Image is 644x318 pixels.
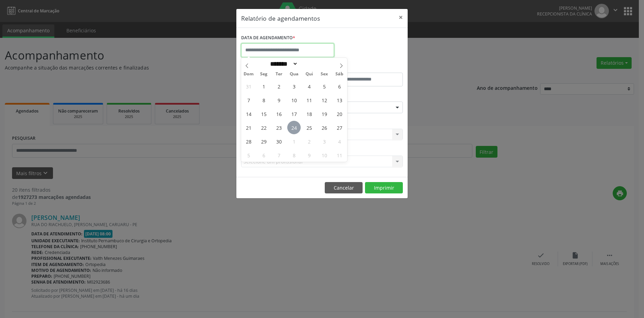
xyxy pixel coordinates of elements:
span: Dom [241,72,256,76]
span: Sex [317,72,332,76]
span: Setembro 4, 2025 [302,79,316,93]
span: Setembro 5, 2025 [318,79,331,93]
span: Outubro 8, 2025 [287,148,301,162]
span: Setembro 3, 2025 [287,79,301,93]
h5: Relatório de agendamentos [241,14,320,23]
span: Outubro 6, 2025 [257,148,270,162]
span: Outubro 11, 2025 [333,148,346,162]
span: Outubro 7, 2025 [272,148,286,162]
span: Ter [271,72,287,76]
span: Setembro 22, 2025 [257,121,270,134]
span: Sáb [332,72,347,76]
span: Setembro 28, 2025 [242,135,255,148]
span: Setembro 14, 2025 [242,107,255,120]
label: ATÉ [324,62,403,73]
button: Cancelar [325,182,363,194]
span: Setembro 20, 2025 [333,107,346,120]
span: Outubro 4, 2025 [333,135,346,148]
span: Setembro 7, 2025 [242,93,255,107]
input: Year [298,60,321,67]
span: Qua [287,72,302,76]
span: Setembro 13, 2025 [333,93,346,107]
span: Agosto 31, 2025 [242,79,255,93]
span: Setembro 30, 2025 [272,135,286,148]
span: Outubro 1, 2025 [287,135,301,148]
span: Setembro 26, 2025 [318,121,331,134]
span: Outubro 2, 2025 [302,135,316,148]
span: Setembro 27, 2025 [333,121,346,134]
span: Outubro 10, 2025 [318,148,331,162]
label: DATA DE AGENDAMENTO [241,33,295,43]
span: Setembro 29, 2025 [257,135,270,148]
span: Setembro 23, 2025 [272,121,286,134]
span: Setembro 10, 2025 [287,93,301,107]
span: Setembro 6, 2025 [333,79,346,93]
span: Seg [256,72,271,76]
span: Setembro 21, 2025 [242,121,255,134]
span: Qui [302,72,317,76]
span: Setembro 2, 2025 [272,79,286,93]
span: Setembro 25, 2025 [302,121,316,134]
span: Setembro 15, 2025 [257,107,270,120]
span: Outubro 5, 2025 [242,148,255,162]
button: Imprimir [365,182,403,194]
span: Setembro 9, 2025 [272,93,286,107]
span: Outubro 3, 2025 [318,135,331,148]
span: Setembro 18, 2025 [302,107,316,120]
span: Setembro 12, 2025 [318,93,331,107]
span: Setembro 8, 2025 [257,93,270,107]
select: Month [268,60,298,67]
button: Close [394,9,408,26]
span: Setembro 16, 2025 [272,107,286,120]
span: Setembro 24, 2025 [287,121,301,134]
span: Setembro 1, 2025 [257,79,270,93]
span: Setembro 17, 2025 [287,107,301,120]
span: Outubro 9, 2025 [302,148,316,162]
span: Setembro 11, 2025 [302,93,316,107]
span: Setembro 19, 2025 [318,107,331,120]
